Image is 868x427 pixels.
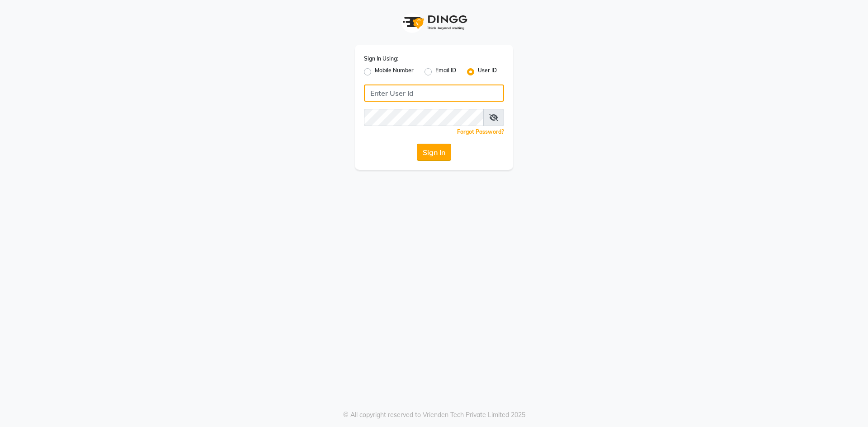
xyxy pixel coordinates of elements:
label: Sign In Using: [364,55,398,63]
img: logo1.svg [398,9,470,36]
label: Mobile Number [375,66,414,77]
label: User ID [478,66,497,77]
button: Sign In [417,144,451,161]
label: Email ID [435,66,456,77]
a: Forgot Password? [457,128,504,135]
input: Username [364,109,484,126]
input: Username [364,84,504,102]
